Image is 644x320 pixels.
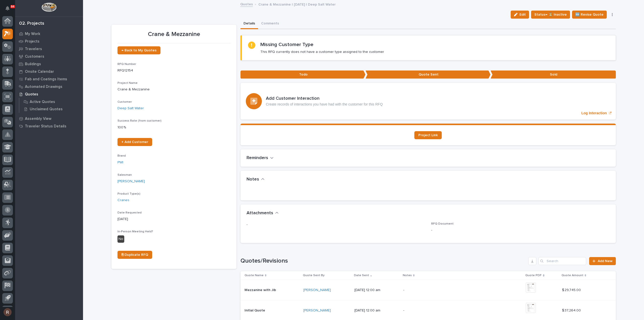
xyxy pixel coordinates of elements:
[117,235,124,243] div: No
[247,177,265,182] button: Notes
[19,21,44,26] div: 02. Projects
[117,138,152,146] a: + Add Customer
[25,32,40,36] p: My Work
[534,12,567,18] span: Status→ ⏳ Inactive
[247,155,268,161] h2: Reminders
[25,62,41,66] p: Buildings
[19,105,83,113] a: Unclaimed Quotes
[245,287,277,292] p: Mezzanine with Jib
[562,307,582,313] p: $ 37,264.00
[562,287,582,292] p: $ 29,745.00
[240,280,616,300] tr: Mezzanine with JibMezzanine with Jib [PERSON_NAME] [DATE] 12:00 am-$ 29,745.00$ 29,745.00
[572,11,607,19] button: 🆕 Revise Quote
[15,53,83,60] a: Customers
[117,68,230,73] p: RFQ12154
[30,107,63,112] p: Unclaimed Quotes
[6,6,13,14] div: Notifications84
[303,273,325,278] p: Quote Sent By
[117,154,126,157] span: Brand
[25,85,62,89] p: Automated Drawings
[598,259,613,263] span: Add New
[260,42,313,48] h2: Missing Customer Type
[117,217,230,222] p: [DATE]
[117,251,152,259] a: ⎘ Duplicate RFQ
[25,69,54,74] p: Onsite Calendar
[247,177,259,182] h2: Notes
[30,100,55,104] p: Active Quotes
[25,54,44,59] p: Customers
[15,122,83,130] a: Traveler Status Details
[403,288,491,292] p: -
[117,179,145,184] a: [PERSON_NAME]
[258,1,336,7] p: Crane & Mezzanine | [DATE] | Deep Salt Water
[11,5,14,8] p: 84
[561,273,583,278] p: Quote Amount
[247,155,274,161] button: Reminders
[247,210,273,216] h2: Attachments
[117,230,153,233] span: In-Person Meeting Held?
[117,173,132,176] span: Salesman
[366,70,491,79] p: Quote Sent
[403,308,491,313] p: -
[266,96,383,101] h3: Add Customer Interaction
[266,102,383,106] p: Create records of interactions you have had with the customer for this RFQ
[245,307,266,313] p: Initial Quote
[117,106,144,111] a: Deep Salt Water
[431,222,454,225] span: RFQ Document
[42,3,56,12] img: Workspace Logo
[525,273,542,278] p: Quote PDF
[15,30,83,38] a: My Work
[15,83,83,90] a: Automated Drawings
[117,211,142,214] span: Date Requested
[303,308,331,313] a: [PERSON_NAME]
[117,160,123,165] a: PWI
[25,92,38,97] p: Quotes
[25,117,51,121] p: Assembly View
[25,77,67,82] p: Fab and Coatings Items
[240,83,616,120] a: Log Interaction
[403,273,412,278] p: Notes
[117,198,129,203] a: Cranes
[491,70,616,79] p: Sold
[15,75,83,83] a: Fab and Coatings Items
[117,63,136,66] span: RFQ Number
[2,307,13,317] button: users-avatar
[581,111,607,115] p: Log Interaction
[117,31,230,38] p: Crane & Mezzanine
[247,222,425,227] p: -
[245,273,264,278] p: Quote Name
[354,273,369,278] p: Date Sent
[575,12,603,18] span: 🆕 Revise Quote
[431,228,610,233] p: -
[589,257,616,265] a: Add New
[122,49,156,52] span: ← Back to My Quotes
[117,82,138,85] span: Project Name
[122,253,148,257] span: ⎘ Duplicate RFQ
[117,125,230,130] p: 100 %
[240,257,527,265] h1: Quotes/Revisions
[240,70,366,79] p: Todo
[240,19,258,29] button: Details
[354,288,399,292] p: [DATE] 12:00 am
[117,87,230,92] p: Crane & Mezzanine
[2,3,13,14] button: Notifications
[303,288,331,292] a: [PERSON_NAME]
[25,47,42,51] p: Travelers
[25,39,39,44] p: Projects
[122,140,148,144] span: + Add Customer
[19,98,83,105] a: Active Quotes
[247,210,279,216] button: Attachments
[258,19,282,29] button: Comments
[15,115,83,122] a: Assembly View
[117,119,162,122] span: Success Rate (from customer)
[15,45,83,53] a: Travelers
[538,257,586,265] input: Search
[117,192,140,195] span: Product Type(s)
[15,60,83,68] a: Buildings
[519,12,526,17] span: Edit
[354,308,399,313] p: [DATE] 12:00 am
[414,131,442,139] a: Project Link
[117,46,160,54] a: ← Back to My Quotes
[15,68,83,75] a: Onsite Calendar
